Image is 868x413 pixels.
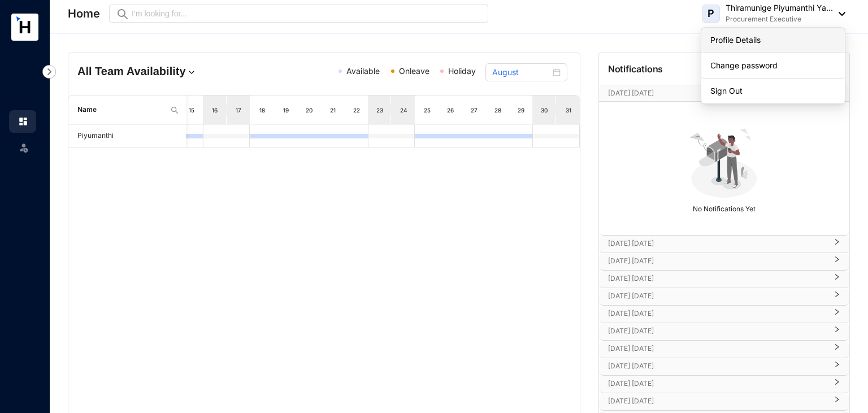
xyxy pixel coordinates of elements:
div: 31 [563,105,572,116]
p: [DATE] [DATE] [608,395,827,407]
input: Select month [492,66,550,79]
p: [DATE] [DATE] [608,273,827,284]
p: [DATE] [DATE] [608,308,827,319]
p: Thiramunige Piyumanthi Ya... [726,2,833,14]
div: [DATE] [DATE] [599,323,849,340]
div: [DATE] [DATE] [599,358,849,375]
p: [DATE] [DATE] [608,378,827,389]
div: [DATE] [DATE] [599,271,849,288]
div: 15 [187,105,196,116]
div: [DATE] [DATE] [599,253,849,270]
div: 28 [493,105,502,116]
img: dropdown.780994ddfa97fca24b89f58b1de131fa.svg [186,67,197,78]
span: P [708,8,714,19]
div: 21 [328,105,337,116]
p: Procurement Executive [726,14,833,25]
span: Holiday [448,66,476,76]
div: [DATE] [DATE] [599,236,849,253]
input: I’m looking for... [132,7,481,20]
div: 26 [446,105,455,116]
span: right [834,401,840,403]
p: [DATE] [DATE] [608,325,827,337]
img: leave-unselected.2934df6273408c3f84d9.svg [18,142,29,153]
span: right [834,295,840,298]
img: no-notification-yet.99f61bb71409b19b567a5111f7a484a1.svg [685,122,763,200]
div: 23 [375,105,384,116]
p: [DATE] [DATE] [608,88,818,99]
div: 24 [399,105,408,116]
p: [DATE] [DATE] [608,255,827,267]
div: 25 [423,105,432,116]
span: right [834,383,840,385]
div: 27 [470,105,479,116]
p: Notifications [608,62,663,76]
img: nav-icon-right.af6afadce00d159da59955279c43614e.svg [42,65,56,79]
img: home.c6720e0a13eba0172344.svg [18,116,28,127]
p: [DATE] [DATE] [608,290,827,302]
span: Onleave [399,66,429,76]
p: No Notifications Yet [602,200,846,215]
p: Home [68,6,100,21]
div: [DATE] [DATE] [599,376,849,393]
span: right [834,348,840,350]
div: 20 [305,105,314,116]
li: Home [9,110,36,133]
span: right [834,366,840,368]
div: 30 [540,105,549,116]
h4: All Team Availability [77,63,241,79]
div: [DATE] [DATE] [599,288,849,305]
div: [DATE] [DATE][DATE] [599,85,849,101]
div: [DATE] [DATE] [599,306,849,323]
span: right [834,260,840,263]
img: search.8ce656024d3affaeffe32e5b30621cb7.svg [170,106,179,115]
div: [DATE] [DATE] [599,393,849,410]
div: [DATE] [DATE] [599,341,849,358]
p: [DATE] [DATE] [608,343,827,354]
p: [DATE] [DATE] [608,238,827,249]
td: Piyumanthi [68,125,186,147]
img: dropdown-black.8e83cc76930a90b1a4fdb6d089b7bf3a.svg [833,12,845,16]
div: 22 [352,105,361,116]
span: right [834,313,840,315]
span: right [834,278,840,280]
div: 18 [258,105,267,116]
div: 16 [210,105,219,116]
div: 17 [234,105,243,116]
p: [DATE] [DATE] [608,360,827,372]
div: 29 [517,105,526,116]
span: right [834,331,840,333]
span: Name [77,105,166,115]
div: 19 [281,105,290,116]
span: Available [346,66,380,76]
span: right [834,243,840,245]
